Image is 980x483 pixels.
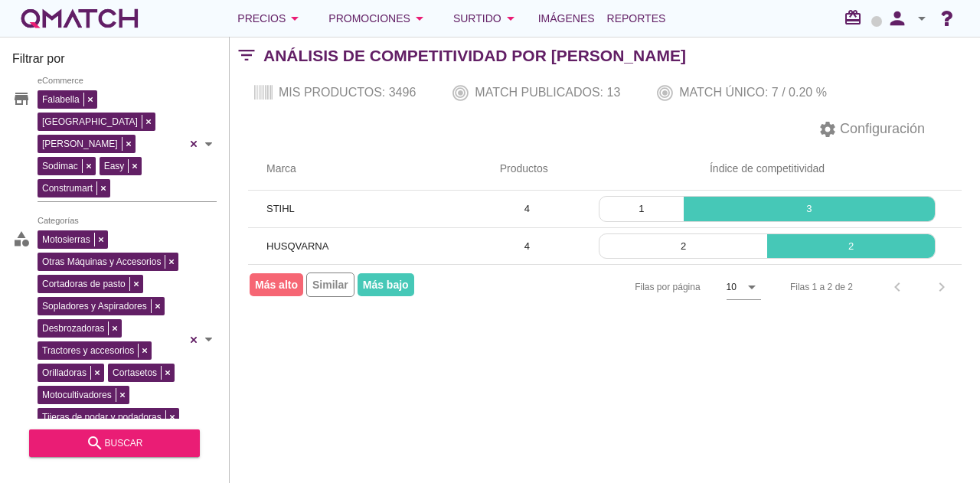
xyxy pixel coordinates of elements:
i: arrow_drop_down [501,9,520,28]
span: Otras Máquinas y Accesorios [38,255,165,269]
span: HUSQVARNA [266,240,328,252]
h3: Filtrar por [12,50,217,74]
span: Desbrozadoras [38,321,108,335]
span: [PERSON_NAME] [38,137,122,151]
td: 4 [482,227,573,264]
span: Similar [306,273,354,297]
span: STIHL [266,203,295,214]
a: white-qmatch-logo [18,3,141,34]
h2: Análisis de competitividad por [PERSON_NAME] [263,44,686,68]
span: Cortadoras de pasto [38,277,129,291]
div: Clear all [186,86,201,201]
a: Reportes [601,3,672,34]
div: Surtido [453,9,520,28]
span: [GEOGRAPHIC_DATA] [38,115,142,129]
div: Precios [237,9,304,28]
p: 3 [684,201,935,217]
div: Filas 1 a 2 de 2 [790,280,853,294]
span: Falabella [38,93,83,106]
p: 2 [767,239,935,254]
i: arrow_drop_down [286,9,304,28]
span: Cortasetos [109,366,161,380]
span: Sodimac [38,159,82,173]
i: search [86,434,104,452]
i: person [882,8,913,29]
td: 4 [482,191,573,227]
span: Construmart [38,181,96,195]
span: Sopladores y Aspiradores [38,299,151,313]
button: Surtido [441,3,532,34]
span: Reportes [607,9,666,28]
th: Productos: Not sorted. [482,148,573,191]
span: Easy [100,159,129,173]
i: category [12,230,31,248]
a: Imágenes [532,3,601,34]
button: buscar [29,429,200,457]
div: 10 [727,280,737,294]
th: Marca: Not sorted. [248,148,482,191]
div: buscar [41,434,188,452]
i: store [12,90,31,108]
span: Configuración [837,119,925,139]
i: settings [818,120,837,139]
i: arrow_drop_down [913,9,931,28]
span: Tijeras de podar y podadoras [38,410,165,424]
p: 1 [599,201,683,217]
span: Orilladoras [38,366,90,380]
th: Índice de competitividad: Not sorted. [573,148,962,191]
button: Configuración [806,116,937,143]
span: Imágenes [538,9,595,28]
span: Más alto [250,273,303,296]
span: Motocultivadores [38,388,116,402]
span: Tractores y accesorios [38,344,138,357]
div: Promociones [328,9,429,28]
i: filter_list [230,55,263,56]
button: Precios [225,3,316,34]
span: Más bajo [358,273,414,296]
div: Filas por página [482,265,761,309]
div: Clear all [186,227,201,452]
i: arrow_drop_down [410,9,429,28]
p: 2 [599,239,767,254]
span: Motosierras [38,233,94,246]
i: redeem [844,8,868,27]
button: Promociones [316,3,441,34]
i: arrow_drop_down [743,278,761,296]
